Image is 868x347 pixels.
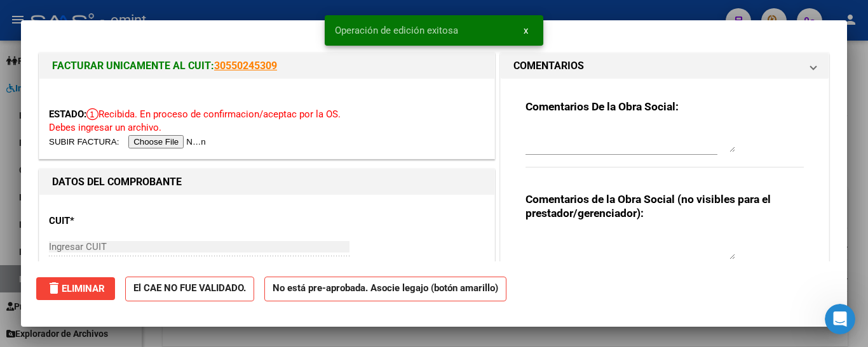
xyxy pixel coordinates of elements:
strong: Comentarios De la Obra Social: [526,100,679,113]
a: 30550245309 [214,60,277,72]
span: x [524,25,528,36]
mat-icon: delete [46,280,62,296]
button: Eliminar [36,277,115,300]
div: COMENTARIOS [501,79,829,308]
button: x [513,19,538,42]
span: Recibida. En proceso de confirmacion/aceptac por la OS. [86,108,341,120]
span: ESTADO: [49,108,86,120]
strong: No está pre-aprobada. Asocie legajo (botón amarillo) [264,277,506,301]
strong: Comentarios de la Obra Social (no visibles para el prestador/gerenciador): [526,193,771,219]
h1: COMENTARIOS [513,58,584,74]
span: Eliminar [46,283,105,294]
strong: El CAE NO FUE VALIDADO. [125,277,254,301]
strong: DATOS DEL COMPROBANTE [52,176,182,188]
iframe: Intercom live chat [825,304,855,334]
span: FACTURAR UNICAMENTE AL CUIT: [52,60,214,72]
mat-expansion-panel-header: COMENTARIOS [501,53,829,79]
p: Debes ingresar un archivo. [49,121,485,135]
span: Operación de edición exitosa [335,24,458,37]
p: CUIT [49,214,180,228]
